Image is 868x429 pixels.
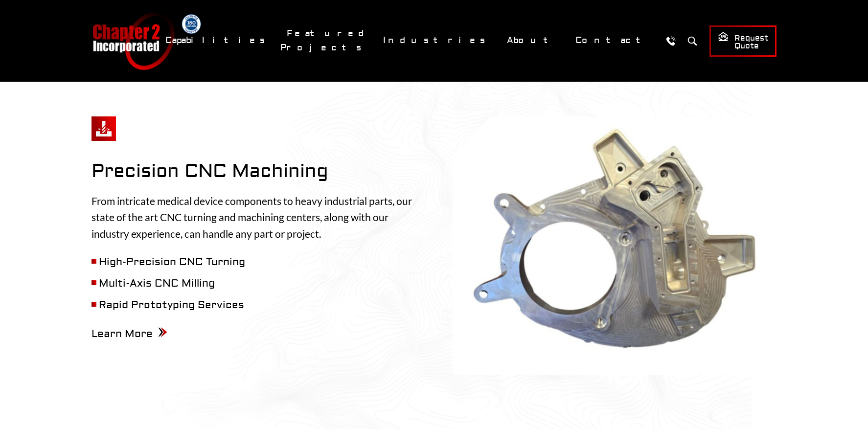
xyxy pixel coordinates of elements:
[91,275,416,292] li: Multi-Axis CNC Milling
[569,30,657,51] a: Contact
[718,31,768,51] span: Request Quote
[91,327,167,340] a: Learn More
[159,30,275,51] a: Capabilities
[280,23,372,58] a: Featured Projects
[709,25,777,57] a: Request Quote
[91,12,175,70] a: Chapter 2 Incorporated
[91,254,416,271] li: High-Precision CNC Turning
[662,32,680,50] a: Call Us
[377,30,496,51] a: Industries
[91,297,416,314] li: Rapid Prototyping Services
[501,30,564,51] a: About
[91,193,416,242] p: From intricate medical device components to heavy industrial parts, our state of the art CNC turn...
[91,160,416,183] h2: Precision CNC Machining
[683,32,701,50] button: Search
